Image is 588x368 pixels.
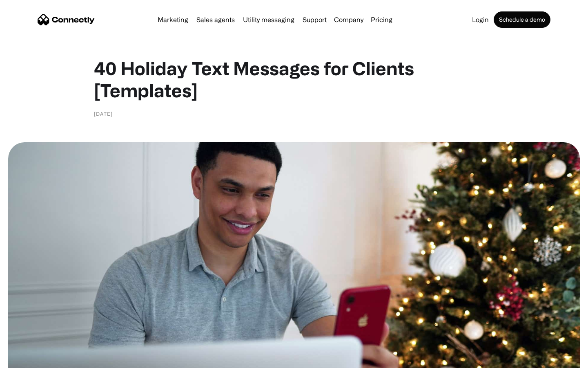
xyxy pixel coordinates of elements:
aside: Language selected: English [8,354,49,365]
a: Sales agents [193,16,238,23]
ul: Language list [16,354,49,365]
a: Marketing [154,16,192,23]
a: Schedule a demo [494,11,550,28]
a: Support [299,16,330,23]
a: Pricing [367,16,396,23]
a: Login [469,16,492,23]
a: Utility messaging [240,16,298,23]
h1: 40 Holiday Text Messages for Clients [Templates] [94,57,494,101]
div: Company [334,14,363,25]
div: [DATE] [94,110,113,118]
